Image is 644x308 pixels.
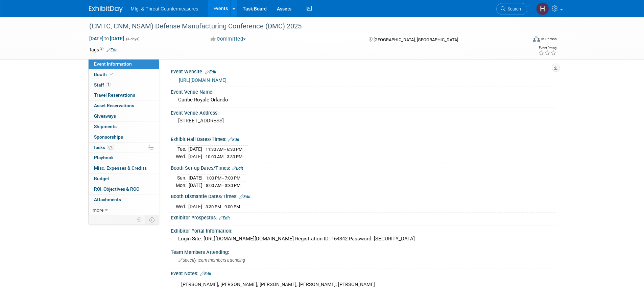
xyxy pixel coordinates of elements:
[89,132,159,142] a: Sponsorships
[188,153,202,160] td: [DATE]
[125,37,140,41] span: (4 days)
[533,36,540,42] img: Format-Inperson.png
[496,3,527,15] a: Search
[171,163,555,172] div: Booth Set-up Dates/Times:
[206,183,240,188] span: 8:00 AM - 3:30 PM
[176,95,550,105] div: Caribe Royale Orlando
[93,207,103,213] span: more
[94,92,135,98] span: Travel Reservations
[107,145,114,150] span: 0%
[89,143,159,153] a: Tasks0%
[171,268,555,277] div: Event Notes:
[89,80,159,90] a: Staff1
[219,216,230,220] a: Edit
[89,153,159,163] a: Playbook
[89,122,159,132] a: Shipments
[487,35,557,45] div: Event Format
[536,2,549,15] img: Hillary Hawkins
[106,82,111,87] span: 1
[232,166,243,171] a: Edit
[106,48,118,52] a: Edit
[131,6,198,11] span: Mfg. & Threat Countermeasures
[206,147,242,152] span: 11:30 AM - 6:30 PM
[505,6,521,11] span: Search
[89,195,159,205] a: Attachments
[89,59,159,69] a: Event Information
[89,6,123,13] img: ExhibitDay
[171,87,555,95] div: Event Venue Name:
[208,35,248,43] button: Committed
[228,137,239,142] a: Edit
[374,37,458,42] span: [GEOGRAPHIC_DATA], [GEOGRAPHIC_DATA]
[171,226,555,234] div: Exhibitor Portal Information:
[189,182,202,189] td: [DATE]
[171,134,555,143] div: Exhibit Hall Dates/Times:
[178,258,245,263] span: Specify team members attending
[89,163,159,173] a: Misc. Expenses & Credits
[178,118,324,124] pre: [STREET_ADDRESS]
[94,82,111,88] span: Staff
[89,70,159,80] a: Booth
[89,101,159,111] a: Asset Reservations
[176,182,189,189] td: Mon.
[94,124,117,129] span: Shipments
[205,70,216,74] a: Edit
[89,111,159,121] a: Giveaways
[89,184,159,194] a: ROI, Objectives & ROO
[176,203,188,210] td: Wed.
[188,203,202,210] td: [DATE]
[179,77,226,83] a: [URL][DOMAIN_NAME]
[171,67,555,75] div: Event Website:
[188,146,202,153] td: [DATE]
[145,215,159,224] td: Toggle Event Tabs
[94,72,115,77] span: Booth
[176,153,188,160] td: Wed.
[176,146,188,153] td: Tue.
[94,186,139,192] span: ROI, Objectives & ROO
[176,234,550,244] div: Login Site: [URL][DOMAIN_NAME][DOMAIN_NAME] Registration ID: 164342 Password: [SECURITY_DATA]
[94,113,116,119] span: Giveaways
[171,213,555,221] div: Exhibitor Prospectus:
[171,108,555,116] div: Event Venue Address:
[89,90,159,100] a: Travel Reservations
[206,175,240,181] span: 1:00 PM - 7:00 PM
[206,154,242,159] span: 10:00 AM - 3:30 PM
[103,36,110,41] span: to
[538,46,556,50] div: Event Rating
[87,20,517,32] div: (CMTC, CNM, NSAM) Defense Manufacturing Conference (DMC) 2025
[89,174,159,184] a: Budget
[206,204,240,209] span: 3:30 PM - 9:00 PM
[189,174,202,182] td: [DATE]
[134,215,145,224] td: Personalize Event Tab Strip
[94,165,147,171] span: Misc. Expenses & Credits
[94,134,123,140] span: Sponsorships
[171,191,555,200] div: Booth Dismantle Dates/Times:
[200,271,211,276] a: Edit
[176,174,189,182] td: Sun.
[89,35,124,42] span: [DATE] [DATE]
[94,197,121,202] span: Attachments
[176,278,481,291] div: [PERSON_NAME], [PERSON_NAME], [PERSON_NAME], [PERSON_NAME], [PERSON_NAME]
[94,176,109,181] span: Budget
[89,205,159,215] a: more
[171,247,555,256] div: Team Members Attending:
[541,37,557,42] div: In-Person
[93,145,114,150] span: Tasks
[89,46,118,53] td: Tags
[94,61,132,67] span: Event Information
[110,72,113,76] i: Booth reservation complete
[94,103,134,108] span: Asset Reservations
[94,155,114,160] span: Playbook
[239,194,251,199] a: Edit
